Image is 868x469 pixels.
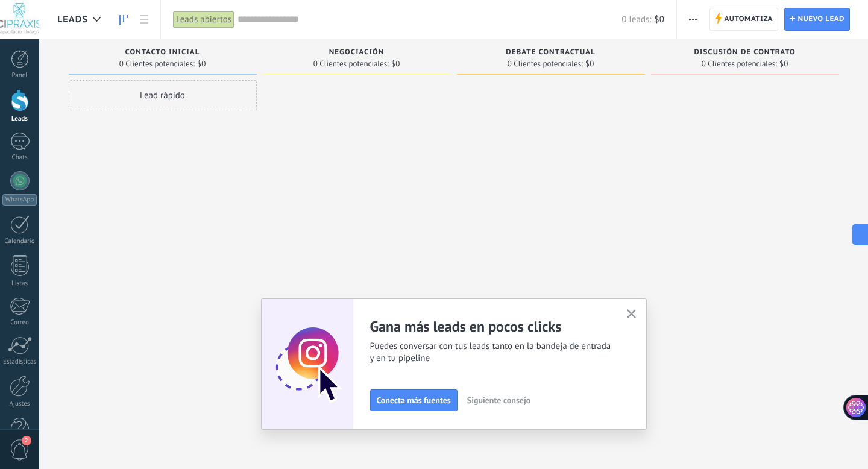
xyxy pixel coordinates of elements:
div: Panel [2,72,37,80]
span: 0 Clientes potenciales: [702,60,777,68]
span: 2 [22,436,31,445]
a: Automatiza [709,8,778,31]
span: Puedes conversar con tus leads tanto en la bandeja de entrada y en tu pipeline [370,341,612,365]
div: Estadísticas [2,358,37,366]
div: Lead rápido [69,80,257,110]
div: Ajustes [2,400,37,408]
span: Conecta más fuentes [377,396,451,404]
span: $0 [779,60,788,68]
div: Correo [2,319,37,327]
div: Chats [2,154,37,162]
span: Contacto inicial [125,48,200,57]
span: 0 Clientes potenciales: [119,60,195,68]
span: Negociación [329,48,385,57]
div: Negociación [269,48,445,58]
span: $0 [655,14,664,25]
span: Debate contractual [506,48,595,57]
div: WhatsApp [2,194,37,206]
span: 0 leads: [621,14,651,25]
a: Nuevo lead [784,8,850,31]
span: Automatiza [724,8,773,30]
div: Discusión de contrato [657,48,833,58]
span: Nuevo lead [797,8,844,30]
div: Debate contractual [463,48,639,58]
span: $0 [585,60,594,68]
button: Conecta más fuentes [370,389,458,411]
span: Discusión de contrato [694,48,795,57]
div: Leads [2,115,37,123]
span: 0 Clientes potenciales: [313,60,389,68]
button: Siguiente consejo [462,391,536,409]
span: $0 [391,60,400,68]
span: 0 Clientes potenciales: [508,60,583,68]
div: Contacto inicial [75,48,251,58]
div: Leads abiertos [173,11,234,28]
h2: Gana más leads en pocos clicks [370,317,612,336]
div: Calendario [2,238,37,245]
div: Listas [2,280,37,288]
span: Leads [57,14,88,25]
span: $0 [197,60,206,68]
span: Siguiente consejo [467,396,530,404]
